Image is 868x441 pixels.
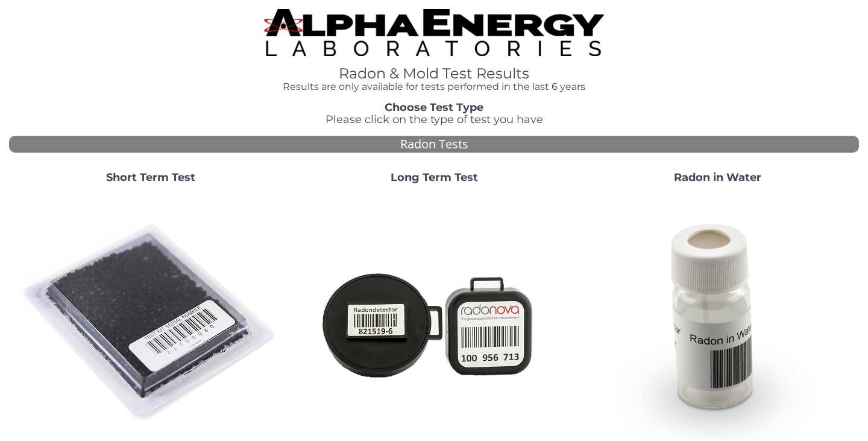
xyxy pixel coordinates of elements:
strong: Radon in Water [674,171,761,184]
strong: Choose Test Type [385,101,483,114]
img: TightCrop.jpg [264,9,604,56]
h4: Results are only available for tests performed in the last 6 years [264,81,604,92]
strong: Short Term Test [106,171,195,184]
h1: Radon & Mold Test Results [264,66,604,81]
strong: Long Term Test [391,171,478,184]
span: Please click on the type of test you have [325,113,543,126]
div: Radon Tests [9,136,859,153]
